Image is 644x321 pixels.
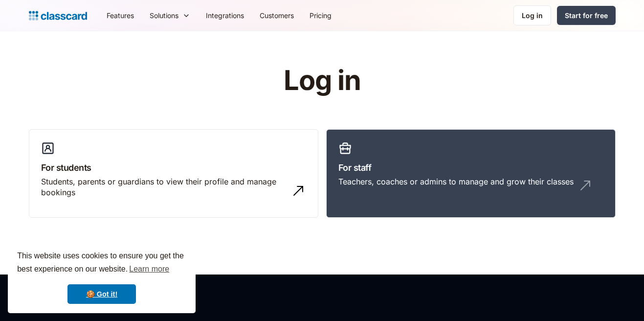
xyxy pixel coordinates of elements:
[150,10,178,21] div: Solutions
[326,129,616,218] a: For staffTeachers, coaches or admins to manage and grow their classes
[522,10,543,21] div: Log in
[565,10,608,21] div: Start for free
[128,262,171,276] a: learn more about cookies
[99,4,142,26] a: Features
[29,129,318,218] a: For studentsStudents, parents or guardians to view their profile and manage bookings
[8,241,196,313] div: cookieconsent
[252,4,302,26] a: Customers
[198,4,252,26] a: Integrations
[338,176,574,187] div: Teachers, coaches or admins to manage and grow their classes
[17,250,186,276] span: This website uses cookies to ensure you get the best experience on our website.
[29,9,87,23] a: home
[142,4,198,26] div: Solutions
[302,4,339,26] a: Pricing
[67,284,136,304] a: dismiss cookie message
[167,66,477,96] h1: Log in
[41,176,287,198] div: Students, parents or guardians to view their profile and manage bookings
[41,161,306,174] h3: For students
[557,6,616,25] a: Start for free
[513,5,551,25] a: Log in
[338,161,603,174] h3: For staff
